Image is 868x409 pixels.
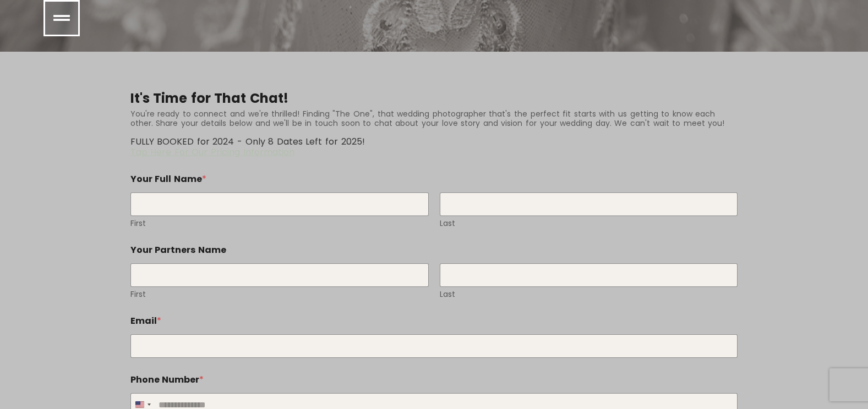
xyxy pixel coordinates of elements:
[130,245,226,255] legend: Your Partners Name
[130,82,738,107] h3: It's Time for That Chat!
[440,219,738,228] label: Last
[130,290,429,299] label: First
[130,174,206,184] legend: Your Full Name
[130,146,294,158] a: Tap Here For Our Pricing Information
[130,316,738,326] label: Email
[130,374,738,385] label: Phone Number
[130,109,738,128] div: You're ready to connect and we're thrilled! Finding "The One", that wedding photographer that's t...
[130,136,738,147] p: FULLY BOOKED for 2024 - Only 8 Dates Left for 2025!
[440,290,738,299] label: Last
[130,219,429,228] label: First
